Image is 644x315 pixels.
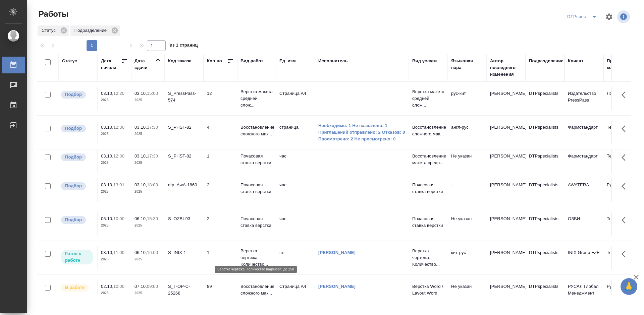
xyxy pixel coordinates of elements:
p: 11:00 [113,250,124,255]
div: S_T-OP-C-25268 [168,283,200,297]
td: 1 [204,246,237,269]
div: Дата начала [101,58,121,71]
p: Почасовая ставка верстки [240,182,273,195]
span: 🙏 [623,279,635,294]
p: Издательство PressPass [568,90,600,104]
td: [PERSON_NAME] [487,87,526,110]
p: 12:30 [113,153,124,159]
div: Языковая пара [451,58,483,71]
p: 2025 [101,290,128,297]
a: [PERSON_NAME] [318,284,356,289]
td: - [448,178,487,202]
p: Восстановление сложного мак... [240,283,273,297]
p: 12:20 [113,91,124,96]
p: РУСАЛ Глобал Менеджмент [568,283,600,297]
p: AWATERA [568,182,600,188]
td: Локализация [603,87,642,110]
a: [PERSON_NAME] [318,250,356,255]
td: 1 [204,149,237,173]
p: 07.10, [135,284,147,289]
div: Код заказа [168,58,192,64]
td: Технический [603,246,642,269]
p: 18:00 [147,182,158,187]
p: 2025 [101,97,128,104]
td: [PERSON_NAME] [487,121,526,144]
p: В работе [65,284,85,291]
button: Здесь прячутся важные кнопки [618,178,634,194]
span: Настроить таблицу [601,9,617,25]
p: Верстка чертежа. Количество... [412,248,444,268]
td: час [276,212,315,236]
p: 16:00 [147,250,158,255]
p: Подразделение [74,27,109,34]
p: 2025 [135,97,161,104]
p: Почасовая ставка верстки [412,182,444,195]
div: dtp_AwA-1860 [168,182,200,188]
td: Не указан [448,212,487,236]
p: Подбор [65,154,82,161]
td: DTPspecialists [526,246,565,269]
p: 2025 [135,131,161,137]
td: Русал [603,178,642,202]
p: Фармстандарт [568,153,600,160]
td: 4 [204,121,237,144]
p: 17:30 [147,153,158,159]
p: 03.10, [135,153,147,159]
div: S_PressPass-574 [168,90,200,104]
td: 2 [204,178,237,202]
td: Страница А4 [276,280,315,303]
div: Можно подбирать исполнителей [60,153,94,162]
p: 09:00 [147,284,158,289]
td: 12 [204,87,237,110]
td: [PERSON_NAME] [487,212,526,236]
td: час [276,149,315,173]
p: Подбор [65,125,82,132]
p: 06.10, [101,216,113,221]
button: 🙏 [621,278,637,295]
td: шт [276,246,315,269]
p: 2025 [101,256,128,263]
td: 89 [204,280,237,303]
button: Здесь прячутся важные кнопки [618,87,634,103]
p: 06.10, [135,216,147,221]
p: 10:00 [113,216,124,221]
td: [PERSON_NAME] [487,246,526,269]
span: Работы [37,9,68,19]
div: Проектная команда [607,58,639,71]
p: 2025 [135,256,161,263]
p: 2025 [101,160,128,166]
p: Подбор [65,183,82,189]
p: 2025 [135,222,161,229]
div: Клиент [568,58,583,64]
div: S_OZBI-93 [168,215,200,222]
p: Восстановление сложного мак... [240,124,273,137]
p: Статус [42,27,58,34]
p: Верстка чертежа. Количество... [240,248,273,268]
td: DTPspecialists [526,280,565,303]
p: 03.10, [101,125,113,130]
p: 15:00 [147,91,158,96]
button: Здесь прячутся важные кнопки [618,121,634,137]
p: Подбор [65,91,82,98]
button: Здесь прячутся важные кнопки [618,149,634,166]
div: Подразделение [70,25,120,36]
p: 03.10, [135,182,147,187]
p: 2025 [101,222,128,229]
td: DTPspecialists [526,178,565,202]
td: Не указан [448,280,487,303]
p: 2025 [135,160,161,166]
button: Здесь прячутся важные кнопки [618,246,634,262]
td: англ-рус [448,121,487,144]
p: 2025 [101,188,128,195]
div: split button [566,11,601,22]
div: Можно подбирать исполнителей [60,90,94,99]
p: 03.10, [135,125,147,130]
p: 13:01 [113,182,124,187]
p: Верстка макета средней слож... [412,88,444,109]
p: Подбор [65,216,82,223]
td: час [276,178,315,202]
div: Дата сдачи [135,58,155,71]
td: Русал [603,280,642,303]
td: Технический [603,121,642,144]
p: Верстка Word / Layout Word [412,283,444,297]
